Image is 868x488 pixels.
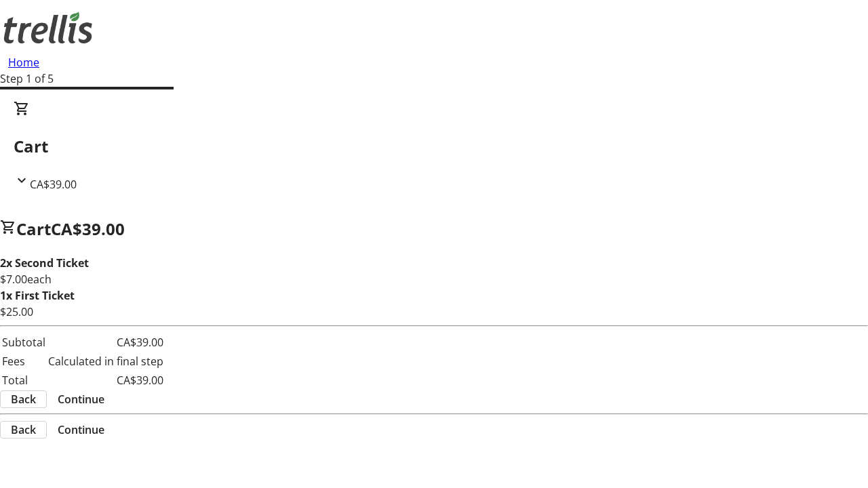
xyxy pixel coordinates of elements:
[14,100,854,192] div: CartCA$39.00
[1,333,46,351] td: Subtotal
[47,422,115,438] button: Continue
[1,371,46,389] td: Total
[51,218,125,240] span: CA$39.00
[30,177,77,192] span: CA$39.00
[11,391,36,407] span: Back
[47,371,164,389] td: CA$39.00
[1,352,46,370] td: Fees
[58,422,104,438] span: Continue
[47,333,164,351] td: CA$39.00
[58,391,104,407] span: Continue
[47,391,115,407] button: Continue
[47,352,164,370] td: Calculated in final step
[14,134,854,159] h2: Cart
[11,422,36,438] span: Back
[16,218,51,240] span: Cart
